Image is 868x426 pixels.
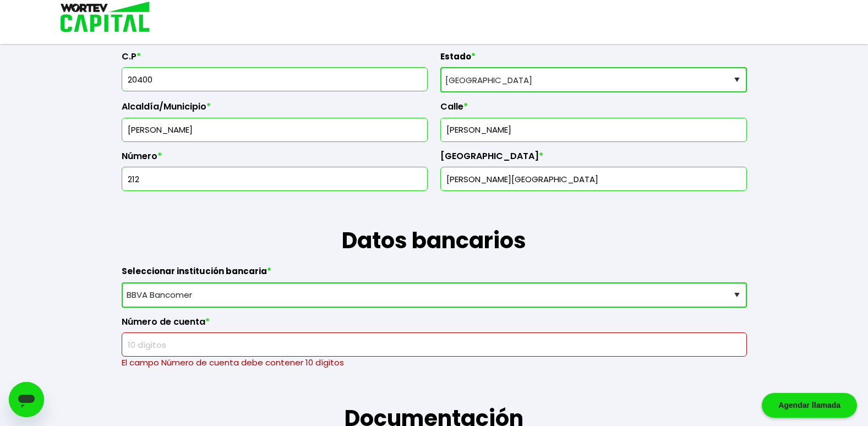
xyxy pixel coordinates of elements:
iframe: Botón para iniciar la ventana de mensajería [9,382,44,417]
label: Seleccionar institución bancaria [122,266,747,282]
label: Número [122,151,428,167]
h1: Datos bancarios [122,191,747,257]
label: Estado [440,51,747,68]
div: Agendar llamada [762,393,857,418]
input: Alcaldía o Municipio [127,118,423,141]
label: Número de cuenta [122,316,747,333]
label: C.P [122,51,428,68]
label: Calle [440,101,747,118]
label: [GEOGRAPHIC_DATA] [440,151,747,167]
label: Alcaldía/Municipio [122,101,428,118]
input: 10 dígitos [127,333,742,356]
p: El campo Número de cuenta debe contener 10 dígitos [122,357,747,369]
